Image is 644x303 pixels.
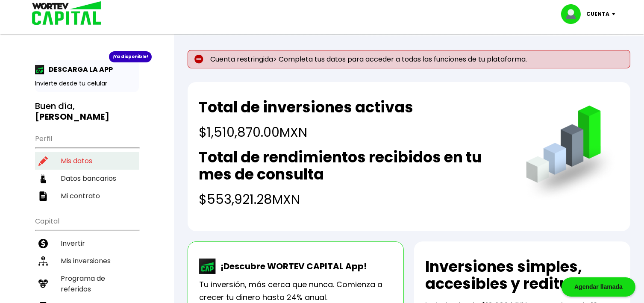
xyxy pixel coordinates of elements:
[38,174,48,183] img: datos-icon.10cf9172.svg
[562,277,635,297] div: Agendar llamada
[35,187,139,205] a: Mi contrato
[38,156,48,166] img: editar-icon.952d3147.svg
[109,51,152,62] div: ¡Ya disponible!
[35,79,139,88] p: Invierte desde tu celular
[199,123,413,142] h4: $1,510,870.00 MXN
[188,50,630,68] p: Cuenta restringida> Completa tus datos para acceder a todas las funciones de tu plataforma.
[216,260,367,273] p: ¡Descubre WORTEV CAPITAL App!
[199,190,509,209] h4: $553,921.28 MXN
[38,191,48,201] img: contrato-icon.f2db500c.svg
[35,235,139,252] a: Invertir
[35,152,139,170] a: Mis datos
[199,149,509,183] h2: Total de rendimientos recibidos en tu mes de consulta
[199,259,216,274] img: wortev-capital-app-icon
[35,170,139,187] a: Datos bancarios
[35,270,139,298] a: Programa de referidos
[561,4,587,24] img: profile-image
[199,99,413,116] h2: Total de inversiones activas
[35,252,139,270] a: Mis inversiones
[522,106,619,203] img: grafica.516fef24.png
[35,129,139,205] ul: Perfil
[610,13,621,15] img: icon-down
[425,258,619,292] h2: Inversiones simples, accesibles y redituables
[35,65,44,74] img: app-icon
[44,64,113,75] p: DESCARGA LA APP
[35,111,109,123] b: [PERSON_NAME]
[587,8,610,21] p: Cuenta
[35,101,139,122] h3: Buen día,
[38,239,48,248] img: invertir-icon.b3b967d7.svg
[38,256,48,266] img: inversiones-icon.6695dc30.svg
[38,279,48,288] img: recomiendanos-icon.9b8e9327.svg
[194,55,203,64] img: error-circle.027baa21.svg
